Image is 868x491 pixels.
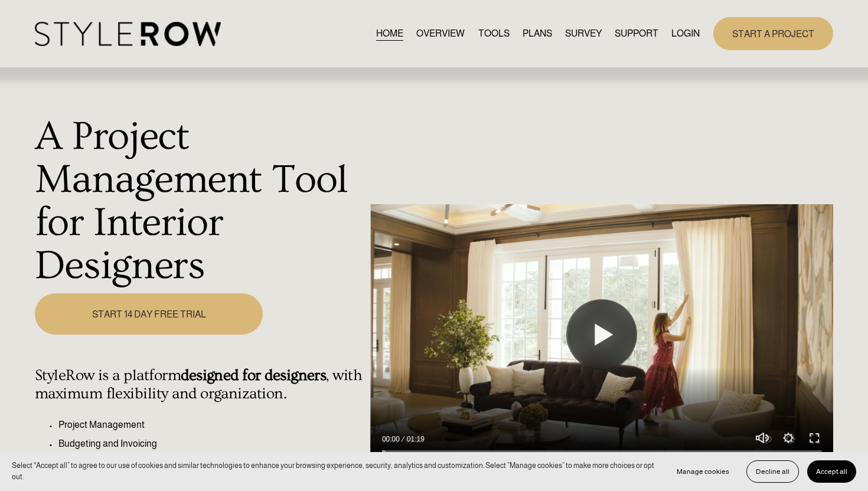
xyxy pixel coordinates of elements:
[671,25,700,41] a: LOGIN
[35,22,221,46] img: StyleRow
[615,27,658,41] span: SUPPORT
[35,293,263,334] a: START 14 DAY FREE TRIAL
[615,25,658,41] a: folder dropdown
[58,418,364,432] p: Project Management
[382,447,821,455] input: Seek
[376,25,403,41] a: HOME
[807,460,856,483] button: Accept all
[35,115,364,287] h1: A Project Management Tool for Interior Designers
[816,467,847,476] span: Accept all
[746,460,799,483] button: Decline all
[523,25,552,41] a: PLANS
[416,25,465,41] a: OVERVIEW
[713,17,833,50] a: START A PROJECT
[478,25,510,41] a: TOOLS
[566,299,637,370] button: Play
[668,460,738,483] button: Manage cookies
[565,25,602,41] a: SURVEY
[756,467,789,476] span: Decline all
[58,437,364,451] p: Budgeting and Invoicing
[382,433,403,445] div: Current time
[35,366,364,403] h4: StyleRow is a platform , with maximum flexibility and organization.
[12,460,656,482] p: Select “Accept all” to agree to our use of cookies and similar technologies to enhance your brows...
[677,467,729,476] span: Manage cookies
[181,366,326,384] strong: designed for designers
[403,433,428,445] div: Duration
